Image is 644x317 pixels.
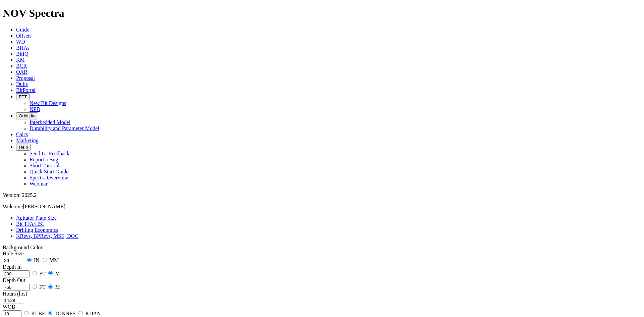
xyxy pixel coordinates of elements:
[16,81,28,87] a: Dulls
[30,151,69,156] a: Send Us Feedback
[30,157,58,162] a: Report a Bug
[3,304,15,310] label: WOB
[3,291,27,297] label: Hours (hrs)
[16,27,29,33] a: Guide
[16,39,25,45] a: WD
[30,175,68,180] a: Spectra Overview
[16,33,32,39] a: Offsets
[16,51,28,57] a: BitIQ
[39,284,45,290] label: FT
[23,204,65,209] span: [PERSON_NAME]
[16,227,58,233] a: Drilling Economics
[16,69,28,75] a: OAR
[30,106,40,112] a: NPD
[19,113,36,118] span: OrbitLite
[3,264,21,270] label: Depth In
[30,181,48,187] a: Webinar
[16,131,28,137] a: Calcs
[55,284,60,290] label: M
[16,87,36,93] a: BitPortal
[16,138,39,143] a: Marketing
[30,125,99,131] a: Durability and Parameter Model
[16,93,30,100] button: FTT
[16,112,38,119] button: OrbitLite
[16,75,35,81] a: Proposal
[19,94,27,99] span: FTT
[16,57,25,63] a: KM
[30,163,62,168] a: Short Tutorials
[30,119,70,125] a: Interbedded Model
[3,192,641,198] div: Version: 2025.2
[30,100,66,106] a: New Bit Designs
[55,311,76,316] label: TONNES
[39,271,45,276] label: FT
[85,311,101,316] label: KDAN
[3,204,641,210] p: Welcome
[16,233,78,239] a: KRevs, BPRevs, MSE, DOC
[31,311,45,316] label: KLBF
[49,257,59,263] label: MM
[16,63,27,69] a: BCR
[55,271,60,276] label: M
[3,245,43,250] a: Toggle Light/Dark Background Color
[3,7,641,19] h1: NOV Spectra
[3,277,25,283] label: Depth Out
[34,257,40,263] label: IN
[3,251,24,256] label: Hole Size
[30,169,68,174] a: Quick Start Guide
[16,215,57,221] a: Agitator Plate Size
[16,45,30,51] a: BHAs
[16,144,31,151] button: Help
[16,221,44,227] a: Bit TFA/HSI
[19,145,28,150] span: Help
